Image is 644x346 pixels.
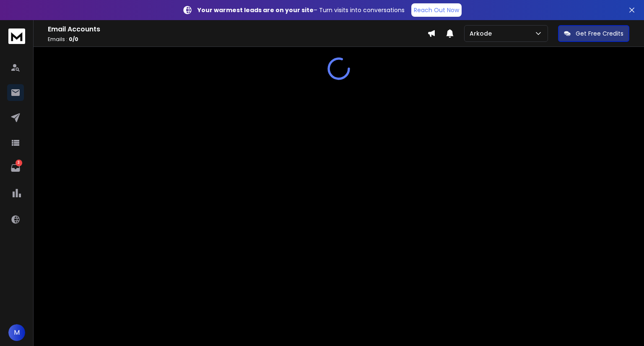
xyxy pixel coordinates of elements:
[8,28,25,44] img: logo
[411,3,462,17] a: Reach Out Now
[48,24,427,34] h1: Email Accounts
[8,324,25,341] button: M
[197,6,405,14] p: – Turn visits into conversations
[470,29,495,38] p: Arkode
[7,160,24,176] a: 3
[414,6,459,14] p: Reach Out Now
[197,6,314,14] strong: Your warmest leads are on your site
[16,160,22,166] p: 3
[558,25,629,42] button: Get Free Credits
[48,36,427,43] p: Emails :
[576,29,623,38] p: Get Free Credits
[69,36,78,43] span: 0 / 0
